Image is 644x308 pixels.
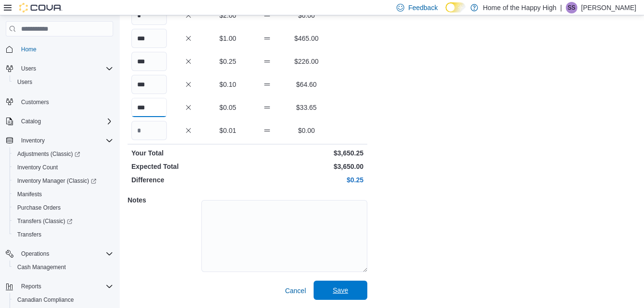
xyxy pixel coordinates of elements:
[10,214,117,228] a: Transfers (Classic)
[17,281,45,292] button: Reports
[483,2,556,13] p: Home of the Happy High
[289,80,324,89] p: $64.60
[2,62,117,75] button: Users
[249,148,363,158] p: $3,650.25
[17,231,41,238] span: Transfers
[13,202,65,213] a: Purchase Orders
[13,148,84,160] a: Adjustments (Classic)
[131,162,246,171] p: Expected Total
[131,98,167,117] input: Quantity
[131,175,246,185] p: Difference
[13,202,113,213] span: Purchase Orders
[21,46,36,53] span: Home
[17,63,40,74] button: Users
[210,34,246,43] p: $1.00
[2,42,117,56] button: Home
[210,80,246,89] p: $0.10
[17,135,113,146] span: Inventory
[13,229,45,240] a: Transfers
[249,175,363,185] p: $0.25
[17,217,72,225] span: Transfers (Classic)
[13,215,113,227] span: Transfers (Classic)
[560,2,562,13] p: |
[17,296,74,304] span: Canadian Compliance
[10,75,117,89] button: Users
[10,293,117,307] button: Canadian Compliance
[17,96,53,108] a: Customers
[13,294,78,306] a: Canadian Compliance
[17,150,80,158] span: Adjustments (Classic)
[13,175,100,187] a: Inventory Manager (Classic)
[17,44,40,55] a: Home
[13,162,113,173] span: Inventory Count
[210,11,246,20] p: $2.00
[131,148,246,158] p: Your Total
[249,162,363,171] p: $3,650.00
[13,229,113,240] span: Transfers
[210,126,246,135] p: $0.01
[13,261,113,273] span: Cash Management
[445,2,466,12] input: Dark Mode
[285,286,306,296] span: Cancel
[17,63,113,74] span: Users
[10,147,117,161] a: Adjustments (Classic)
[13,76,36,88] a: Users
[10,161,117,174] button: Inventory Count
[17,204,61,212] span: Purchase Orders
[17,248,113,260] span: Operations
[21,283,41,290] span: Reports
[131,29,167,48] input: Quantity
[568,2,575,13] span: SS
[17,116,113,127] span: Catalog
[21,137,45,144] span: Inventory
[17,78,32,86] span: Users
[289,57,324,66] p: $226.00
[13,294,113,306] span: Canadian Compliance
[210,103,246,112] p: $0.05
[128,190,199,210] h5: Notes
[2,247,117,261] button: Operations
[314,281,367,300] button: Save
[13,189,46,200] a: Manifests
[333,285,348,295] span: Save
[21,65,36,72] span: Users
[17,263,66,271] span: Cash Management
[289,34,324,43] p: $465.00
[10,261,117,274] button: Cash Management
[19,3,62,12] img: Cova
[131,75,167,94] input: Quantity
[2,115,117,128] button: Catalog
[408,3,437,12] span: Feedback
[13,189,113,200] span: Manifests
[17,281,113,292] span: Reports
[13,148,113,160] span: Adjustments (Classic)
[131,6,167,25] input: Quantity
[13,175,113,187] span: Inventory Manager (Classic)
[10,174,117,188] a: Inventory Manager (Classic)
[17,135,48,146] button: Inventory
[2,95,117,108] button: Customers
[17,95,113,107] span: Customers
[289,103,324,112] p: $33.65
[21,118,41,125] span: Catalog
[131,52,167,71] input: Quantity
[289,11,324,20] p: $6.00
[17,248,53,260] button: Operations
[581,2,636,13] p: [PERSON_NAME]
[289,126,324,135] p: $0.00
[210,57,246,66] p: $0.25
[17,177,96,185] span: Inventory Manager (Classic)
[10,201,117,214] button: Purchase Orders
[13,215,76,227] a: Transfers (Classic)
[13,261,70,273] a: Cash Management
[10,188,117,201] button: Manifests
[131,121,167,140] input: Quantity
[17,43,113,55] span: Home
[566,2,577,13] div: Sooraj Sajeev
[17,164,58,171] span: Inventory Count
[2,280,117,293] button: Reports
[21,98,49,106] span: Customers
[21,250,49,258] span: Operations
[17,116,45,127] button: Catalog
